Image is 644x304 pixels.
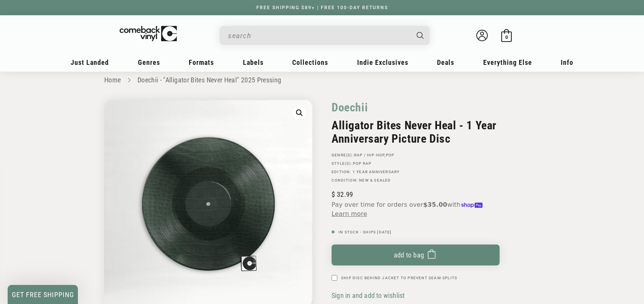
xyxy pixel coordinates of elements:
[71,58,109,66] span: Just Landed
[410,26,431,45] button: Search
[332,190,353,198] span: 32.99
[332,100,368,115] a: Doechii
[249,5,396,10] a: FREE SHIPPING $89+ | FREE 100-DAY RETURNS
[386,153,395,157] a: Pop
[341,275,457,281] label: Ship Disc Behind Jacket To Prevent Seam Splits
[332,244,500,265] button: Add to bag
[332,190,335,198] span: $
[332,230,500,235] p: In Stock - Ships [DATE]
[332,161,500,166] p: STYLE(S):
[138,58,160,66] span: Genres
[104,75,540,86] nav: breadcrumbs
[332,291,405,299] span: Sign in and add to wishlist
[138,76,282,84] a: Doechii - "Alligator Bites Never Heal" 2025 Pressing
[220,26,430,45] div: Search
[332,178,500,183] p: Condition: New & Sealed
[104,76,121,84] a: Home
[561,58,573,66] span: Info
[332,291,407,300] button: Sign in and add to wishlist
[332,119,500,145] h2: Alligator Bites Never Heal - 1 Year Anniversary Picture Disc
[243,58,264,66] span: Labels
[292,58,328,66] span: Collections
[437,58,454,66] span: Deals
[332,170,500,174] p: Edition: 1 Year Anniversary
[357,58,408,66] span: Indie Exclusives
[189,58,214,66] span: Formats
[483,58,532,66] span: Everything Else
[505,34,508,40] span: 0
[354,153,385,157] a: Rap / Hip-Hop
[394,251,424,259] span: Add to bag
[228,28,409,43] input: When autocomplete results are available use up and down arrows to review and enter to select
[353,161,371,166] a: Pop Rap
[332,153,500,158] p: GENRE(S): ,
